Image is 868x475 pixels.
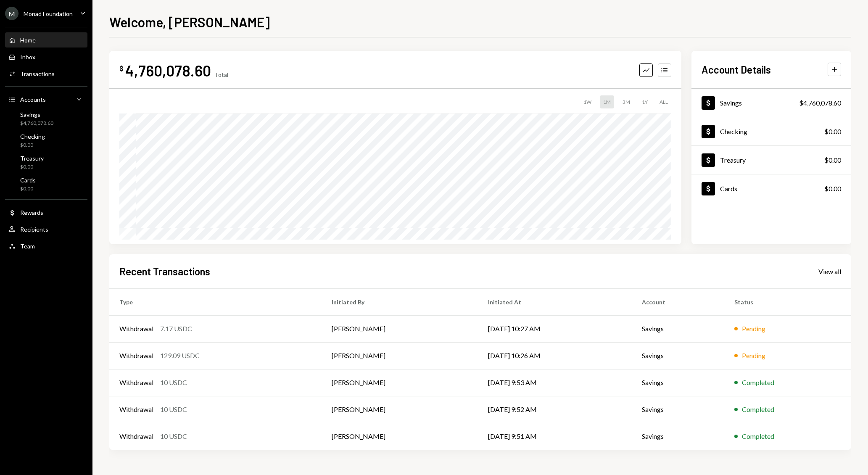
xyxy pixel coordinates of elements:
[20,133,45,140] div: Checking
[119,351,153,361] div: Withdrawal
[20,243,35,250] div: Team
[119,324,153,334] div: Withdrawal
[119,404,153,414] div: Withdrawal
[742,404,774,414] div: Completed
[322,315,478,342] td: [PERSON_NAME]
[632,396,724,423] td: Savings
[20,164,44,171] div: $0.00
[632,315,724,342] td: Savings
[720,185,737,193] div: Cards
[619,95,633,108] div: 3M
[119,64,124,73] div: $
[580,95,595,108] div: 1W
[322,342,478,369] td: [PERSON_NAME]
[214,71,228,78] div: Total
[742,377,774,388] div: Completed
[478,315,632,342] td: [DATE] 10:27 AM
[600,95,614,108] div: 1M
[824,155,841,165] div: $0.00
[478,423,632,450] td: [DATE] 9:51 AM
[691,146,851,174] a: Treasury$0.00
[322,369,478,396] td: [PERSON_NAME]
[638,95,651,108] div: 1Y
[818,267,841,276] a: View all
[720,156,746,164] div: Treasury
[20,185,36,193] div: $0.00
[478,342,632,369] td: [DATE] 10:26 AM
[632,288,724,315] th: Account
[5,32,87,47] a: Home
[322,288,478,315] th: Initiated By
[691,174,851,203] a: Cards$0.00
[20,120,53,127] div: $4,760,078.60
[20,226,48,233] div: Recipients
[632,342,724,369] td: Savings
[5,49,87,64] a: Inbox
[702,63,771,77] h2: Account Details
[125,61,211,80] div: 4,760,078.60
[478,369,632,396] td: [DATE] 9:53 AM
[160,377,187,388] div: 10 USDC
[20,142,45,149] div: $0.00
[632,369,724,396] td: Savings
[799,98,841,108] div: $4,760,078.60
[691,89,851,117] a: Savings$4,760,078.60
[322,396,478,423] td: [PERSON_NAME]
[20,177,36,184] div: Cards
[5,130,87,150] a: Checking$0.00
[824,184,841,194] div: $0.00
[5,66,87,81] a: Transactions
[119,264,210,278] h2: Recent Transactions
[5,92,87,107] a: Accounts
[5,7,18,20] div: M
[109,13,270,30] h1: Welcome, [PERSON_NAME]
[720,127,747,135] div: Checking
[5,238,87,253] a: Team
[20,53,35,61] div: Inbox
[824,127,841,137] div: $0.00
[742,431,774,441] div: Completed
[742,351,765,361] div: Pending
[20,209,43,216] div: Rewards
[24,10,73,17] div: Monad Foundation
[5,174,87,194] a: Cards$0.00
[5,108,87,129] a: Savings$4,760,078.60
[632,423,724,450] td: Savings
[20,111,53,118] div: Savings
[20,37,36,44] div: Home
[20,96,46,103] div: Accounts
[160,404,187,414] div: 10 USDC
[478,396,632,423] td: [DATE] 9:52 AM
[5,205,87,220] a: Rewards
[5,152,87,172] a: Treasury$0.00
[160,431,187,441] div: 10 USDC
[5,222,87,237] a: Recipients
[20,70,55,77] div: Transactions
[742,324,765,334] div: Pending
[119,377,153,388] div: Withdrawal
[160,351,200,361] div: 129.09 USDC
[656,95,671,108] div: ALL
[818,267,841,276] div: View all
[478,288,632,315] th: Initiated At
[724,288,851,315] th: Status
[691,117,851,145] a: Checking$0.00
[720,99,742,107] div: Savings
[109,288,322,315] th: Type
[322,423,478,450] td: [PERSON_NAME]
[160,324,192,334] div: 7.17 USDC
[119,431,153,441] div: Withdrawal
[20,155,44,162] div: Treasury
